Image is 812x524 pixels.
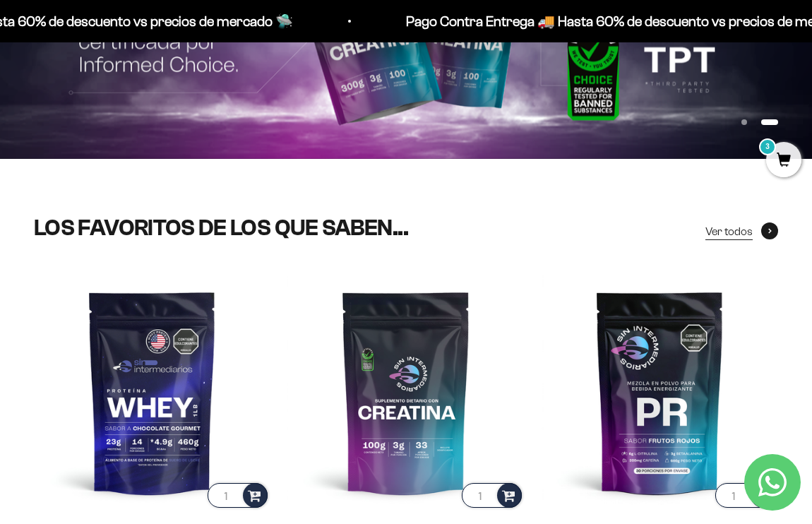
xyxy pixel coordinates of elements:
[34,215,408,240] split-lines: LOS FAVORITOS DE LOS QUE SABEN...
[705,222,753,241] span: Ver todos
[759,138,776,155] mark: 3
[766,153,801,169] a: 3
[705,222,778,241] a: Ver todos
